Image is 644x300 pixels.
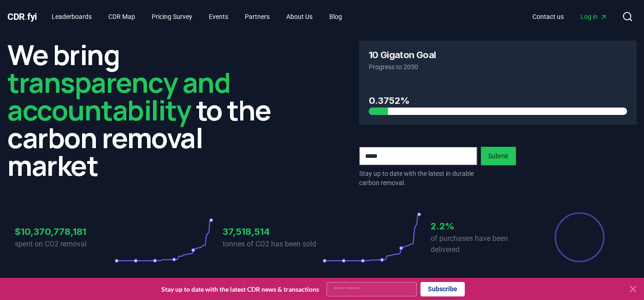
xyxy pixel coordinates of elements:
a: Events [201,8,236,25]
nav: Main [525,8,614,25]
p: of purchases have been delivered [431,233,530,255]
p: spent on CO2 removal [15,239,114,250]
a: Blog [322,8,349,25]
h3: 37,518,514 [223,225,322,239]
span: Log in [580,12,607,21]
h3: 0.3752% [369,94,627,108]
a: About Us [279,8,320,25]
div: Percentage of sales delivered [554,211,605,263]
p: Progress to 2050 [369,62,627,72]
button: Submit [481,147,516,165]
span: CDR fyi [7,11,37,22]
h3: $10,370,778,181 [15,225,114,239]
a: CDR.fyi [7,10,37,23]
h2: We bring to the carbon removal market [7,41,285,179]
a: Log in [573,8,614,25]
nav: Main [44,8,349,25]
a: CDR Map [101,8,142,25]
a: Contact us [525,8,571,25]
h3: 2.2% [431,219,530,233]
a: Leaderboards [44,8,99,25]
h3: 10 Gigaton Goal [369,50,436,60]
a: Pricing Survey [144,8,200,25]
p: Stay up to date with the latest in durable carbon removal. [359,169,477,187]
a: Partners [237,8,277,25]
span: transparency and accountability [7,63,230,129]
p: tonnes of CO2 has been sold [223,239,322,250]
span: . [25,11,28,22]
